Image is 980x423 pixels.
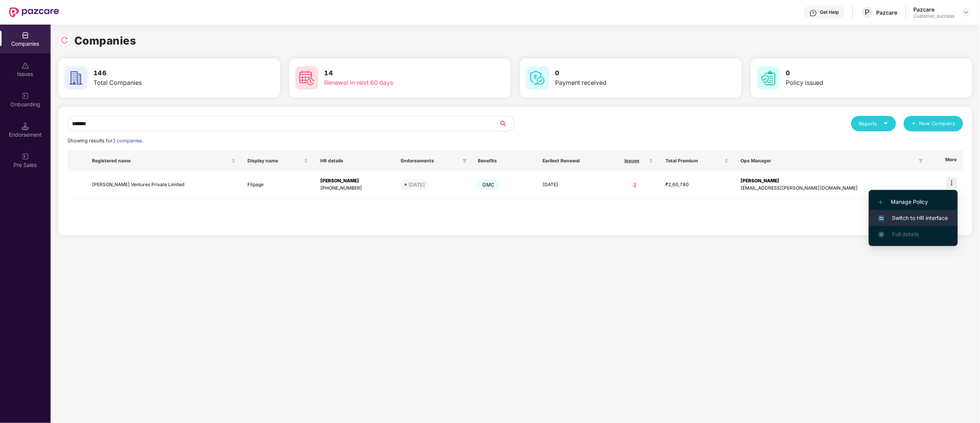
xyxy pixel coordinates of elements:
[248,158,302,164] span: Display name
[324,78,462,88] div: Renewal in next 60 days
[741,177,922,185] div: [PERSON_NAME]
[21,92,29,100] img: svg+xml;base64,PHN2ZyB3aWR0aD0iMjAiIGhlaWdodD0iMjAiIHZpZXdCb3g9IjAgMCAyMCAyMCIgZmlsbD0ibm9uZSIgeG...
[499,116,515,131] button: search
[499,121,515,127] span: search
[324,68,462,78] h3: 14
[786,68,924,78] h3: 0
[810,9,817,17] img: svg+xml;base64,PHN2ZyBpZD0iSGVscC0zMngzMiIgeG1sbnM9Imh0dHA6Ly93d3cudzMub3JnLzIwMDAvc3ZnIiB3aWR0aD...
[242,150,314,171] th: Display name
[659,150,735,171] th: Total Premium
[928,150,963,171] th: More
[526,66,549,89] img: svg+xml;base64,PHN2ZyB4bWxucz0iaHR0cDovL3d3dy53My5vcmcvMjAwMC9zdmciIHdpZHRoPSI2MCIgaGVpZ2h0PSI2MC...
[478,179,500,190] span: GMC
[461,156,469,165] span: filter
[537,150,610,171] th: Earliest Renewal
[914,6,955,13] div: Pazcare
[555,78,693,88] div: Payment received
[616,158,647,164] span: Issues
[786,78,924,88] div: Policy issued
[401,158,459,164] span: Endorsements
[877,9,898,16] div: Pazcare
[946,177,957,188] img: icon
[21,62,29,69] img: svg+xml;base64,PHN2ZyBpZD0iSXNzdWVzX2Rpc2FibGVkIiB4bWxucz0iaHR0cDovL3d3dy53My5vcmcvMjAwMC9zdmciIH...
[963,9,969,15] img: svg+xml;base64,PHN2ZyBpZD0iRHJvcGRvd24tMzJ4MzIiIHhtbG5zPSJodHRwOi8vd3d3LnczLm9yZy8yMDAwL3N2ZyIgd2...
[537,171,610,198] td: [DATE]
[242,171,314,198] td: Fitpage
[911,121,916,127] span: plus
[878,200,883,205] img: svg+xml;base64,PHN2ZyB4bWxucz0iaHR0cDovL3d3dy53My5vcmcvMjAwMC9zdmciIHdpZHRoPSIxMi4yMDEiIGhlaWdodD...
[741,185,922,192] div: [EMAIL_ADDRESS][PERSON_NAME][DOMAIN_NAME]
[21,31,29,39] img: svg+xml;base64,PHN2ZyBpZD0iQ29tcGFuaWVzIiB4bWxucz0iaHR0cDovL3d3dy53My5vcmcvMjAwMC9zdmciIHdpZHRoPS...
[61,36,68,44] img: svg+xml;base64,PHN2ZyBpZD0iUmVsb2FkLTMyeDMyIiB4bWxucz0iaHR0cDovL3d3dy53My5vcmcvMjAwMC9zdmciIHdpZH...
[462,159,467,163] span: filter
[865,8,870,17] span: P
[295,66,318,89] img: svg+xml;base64,PHN2ZyB4bWxucz0iaHR0cDovL3d3dy53My5vcmcvMjAwMC9zdmciIHdpZHRoPSI2MCIgaGVpZ2h0PSI2MC...
[917,156,925,165] span: filter
[878,198,948,206] span: Manage Policy
[93,68,231,78] h3: 146
[320,177,388,185] div: [PERSON_NAME]
[314,150,395,171] th: HR details
[21,122,29,130] img: svg+xml;base64,PHN2ZyB3aWR0aD0iMTQuNSIgaGVpZ2h0PSIxNC41IiB2aWV3Qm94PSIwIDAgMTYgMTYiIGZpbGw9Im5vbm...
[878,231,885,238] img: svg+xml;base64,PHN2ZyB4bWxucz0iaHR0cDovL3d3dy53My5vcmcvMjAwMC9zdmciIHdpZHRoPSIxNi4zNjMiIGhlaWdodD...
[919,159,923,163] span: filter
[904,116,963,131] button: plusNew Company
[86,171,242,198] td: [PERSON_NAME] Ventures Private Limited
[86,150,242,171] th: Registered name
[665,158,723,164] span: Total Premium
[892,231,919,237] span: Full details
[741,158,916,164] span: Ops Manager
[408,181,425,188] div: [DATE]
[919,120,956,127] span: New Company
[74,32,136,49] h1: Companies
[859,120,888,127] div: Reports
[757,66,780,89] img: svg+xml;base64,PHN2ZyB4bWxucz0iaHR0cDovL3d3dy53My5vcmcvMjAwMC9zdmciIHdpZHRoPSI2MCIgaGVpZ2h0PSI2MC...
[665,181,729,188] div: ₹2,60,780
[64,66,87,89] img: svg+xml;base64,PHN2ZyB4bWxucz0iaHR0cDovL3d3dy53My5vcmcvMjAwMC9zdmciIHdpZHRoPSI2MCIgaGVpZ2h0PSI2MC...
[878,214,948,222] span: Switch to HR interface
[883,121,888,126] span: caret-down
[320,185,388,192] div: [PHONE_NUMBER]
[820,9,839,15] div: Get Help
[555,68,693,78] h3: 0
[21,153,29,160] img: svg+xml;base64,PHN2ZyB3aWR0aD0iMjAiIGhlaWdodD0iMjAiIHZpZXdCb3g9IjAgMCAyMCAyMCIgZmlsbD0ibm9uZSIgeG...
[472,150,536,171] th: Benefits
[610,150,659,171] th: Issues
[67,138,143,144] span: Showing results for
[113,138,143,144] span: 1 companies.
[878,215,885,221] img: svg+xml;base64,PHN2ZyB4bWxucz0iaHR0cDovL3d3dy53My5vcmcvMjAwMC9zdmciIHdpZHRoPSIxNiIgaGVpZ2h0PSIxNi...
[92,158,230,164] span: Registered name
[616,181,653,188] div: 3
[914,13,955,19] div: Customer_success
[93,78,231,88] div: Total Companies
[9,7,59,17] img: New Pazcare Logo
